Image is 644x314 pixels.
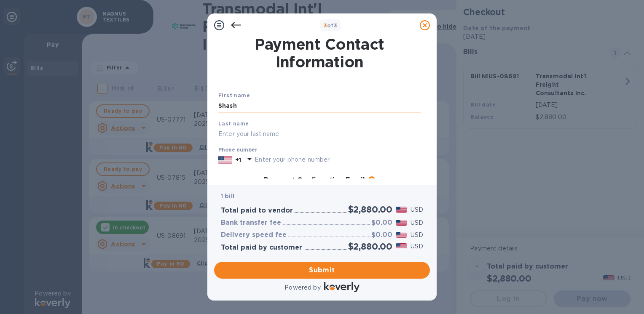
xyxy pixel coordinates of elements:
b: Last name [218,120,249,127]
img: US [218,155,232,165]
input: Enter your last name [218,128,421,140]
h3: Delivery speed fee [221,231,287,239]
h3: Bank transfer fee [221,219,281,227]
img: USD [396,232,407,238]
img: USD [396,207,407,213]
h1: Payment Contact Information [218,35,421,71]
img: Logo [324,282,360,292]
h2: $2,880.00 [348,241,392,252]
p: Powered by [284,283,320,292]
b: First name [218,92,250,98]
h3: $0.00 [371,231,392,239]
h3: Total paid by customer [221,244,302,252]
p: USD [411,231,423,239]
input: Enter your first name [218,100,421,112]
img: USD [396,220,407,226]
h3: Payment Confirmation Email [264,176,365,184]
p: +1 [235,156,241,164]
h2: $2,880.00 [348,204,392,215]
h3: Total paid to vendor [221,207,293,215]
p: USD [411,242,423,251]
button: Submit [214,262,430,279]
p: USD [411,205,423,214]
span: Submit [221,265,423,275]
label: Phone number [218,148,257,153]
p: USD [411,218,423,227]
h3: $0.00 [371,219,392,227]
b: 1 bill [221,193,234,200]
img: USD [396,243,407,249]
input: Enter your phone number [255,154,421,166]
b: of 3 [324,22,338,29]
span: 3 [324,22,327,29]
